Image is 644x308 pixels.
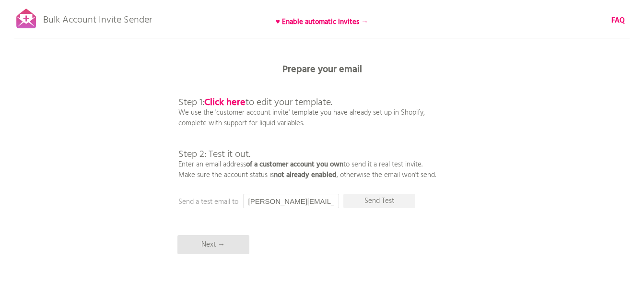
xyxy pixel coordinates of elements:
[178,95,332,110] span: Step 1: to edit your template.
[178,147,250,162] span: Step 2: Test it out.
[43,6,152,30] p: Bulk Account Invite Sender
[611,15,625,26] b: FAQ
[177,235,249,254] p: Next →
[276,16,368,28] b: ♥ Enable automatic invites →
[282,62,362,77] b: Prepare your email
[611,15,625,26] a: FAQ
[246,159,343,170] b: of a customer account you own
[178,77,436,180] p: We use the 'customer account invite' template you have already set up in Shopify, complete with s...
[343,194,415,208] p: Send Test
[274,169,337,181] b: not already enabled
[204,95,246,110] a: Click here
[178,197,370,207] p: Send a test email to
